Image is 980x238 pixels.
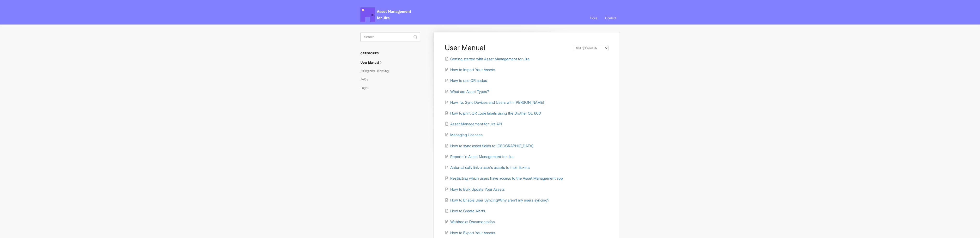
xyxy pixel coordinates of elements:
[450,231,495,235] span: How to Export Your Assets
[360,7,412,22] span: Asset Management for Jira Docs
[450,57,529,61] span: Getting started with Asset Management for Jira
[450,198,549,202] span: How to Enable User Syncing/Why aren't my users syncing?
[450,154,513,159] span: Reports in Asset Management for Jira
[445,198,549,202] a: How to Enable User Syncing/Why aren't my users syncing?
[450,144,533,148] span: How to sync asset fields to [GEOGRAPHIC_DATA]
[450,209,485,213] span: How to Create Alerts
[445,67,495,72] a: How to Import Your Assets
[445,187,505,192] a: How to Bulk Update Your Assets
[445,209,485,213] a: How to Create Alerts
[445,43,569,52] h1: User Manual
[450,100,544,105] span: How To: Sync Devices and Users with [PERSON_NAME]
[450,111,541,116] span: How to print QR code labels using the Brother QL-800
[445,154,513,159] a: Reports in Asset Management for Jira
[450,176,563,181] span: Restricting which users have access to the Asset Management app
[360,59,387,66] a: User Manual
[450,187,505,192] span: How to Bulk Update Your Assets
[445,220,495,224] a: Webhooks Documentation
[445,78,487,83] a: How to use QR codes
[445,144,533,148] a: How to sync asset fields to [GEOGRAPHIC_DATA]
[445,176,563,181] a: Restricting which users have access to the Asset Management app
[445,231,495,235] a: How to Export Your Assets
[450,89,489,94] span: What are Asset Types?
[445,122,502,126] a: Asset Management for Jira API
[360,84,372,92] a: Legal
[445,89,489,94] a: What are Asset Types?
[574,45,609,51] select: Page reloads on selection
[450,165,530,170] span: Automatically link a user's assets to their tickets
[450,78,487,83] span: How to use QR codes
[602,12,620,24] a: Contact
[587,12,601,24] a: Docs
[445,165,530,170] a: Automatically link a user's assets to their tickets
[445,111,541,116] a: How to print QR code labels using the Brother QL-800
[360,49,420,58] h3: Categories
[450,220,495,224] span: Webhooks Documentation
[445,57,529,61] a: Getting started with Asset Management for Jira
[445,133,483,137] a: Managing Licenses
[360,75,371,83] a: FAQs
[360,67,392,75] a: Billing and Licensing
[445,100,544,105] a: How To: Sync Devices and Users with [PERSON_NAME]
[450,133,483,137] span: Managing Licenses
[450,122,502,126] span: Asset Management for Jira API
[360,32,420,42] input: Search
[450,67,495,72] span: How to Import Your Assets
